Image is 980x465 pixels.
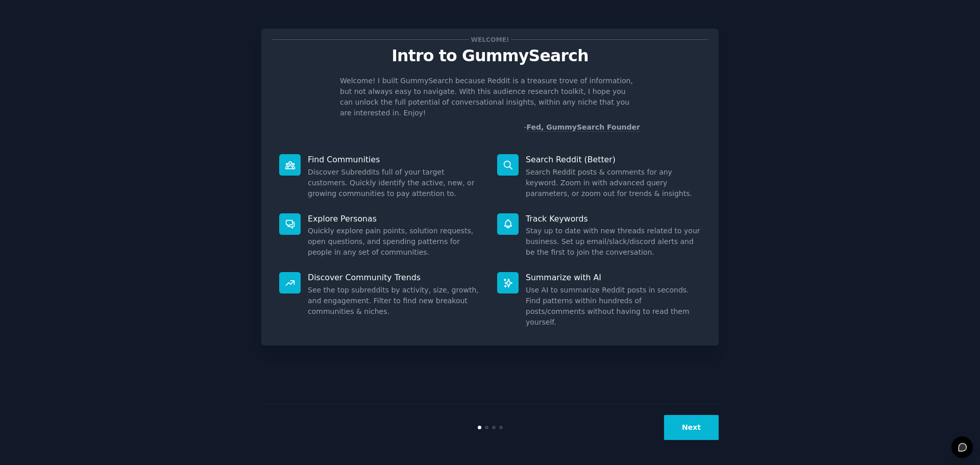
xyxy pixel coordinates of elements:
[308,226,483,258] dd: Quickly explore pain points, solution requests, open questions, and spending patterns for people ...
[308,272,483,283] p: Discover Community Trends
[526,213,701,224] p: Track Keywords
[272,47,708,65] p: Intro to GummySearch
[526,167,701,199] dd: Search Reddit posts & comments for any keyword. Zoom in with advanced query parameters, or zoom o...
[340,76,640,118] p: Welcome! I built GummySearch because Reddit is a treasure trove of information, but not always ea...
[469,34,511,45] span: Welcome!
[526,226,701,258] dd: Stay up to date with new threads related to your business. Set up email/slack/discord alerts and ...
[664,415,719,440] button: Next
[308,154,483,165] p: Find Communities
[308,285,483,317] dd: See the top subreddits by activity, size, growth, and engagement. Filter to find new breakout com...
[308,213,483,224] p: Explore Personas
[308,167,483,199] dd: Discover Subreddits full of your target customers. Quickly identify the active, new, or growing c...
[526,154,701,165] p: Search Reddit (Better)
[526,285,701,328] dd: Use AI to summarize Reddit posts in seconds. Find patterns within hundreds of posts/comments with...
[524,122,640,133] div: -
[526,123,640,132] a: Fed, GummySearch Founder
[526,272,701,283] p: Summarize with AI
